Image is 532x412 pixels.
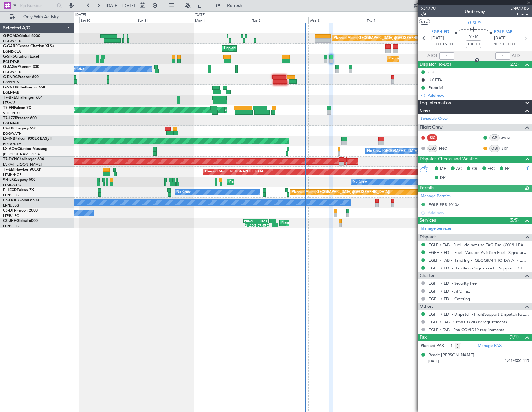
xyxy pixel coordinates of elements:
[255,219,267,223] div: LPCS
[428,258,529,263] a: EGLF / FAB - Handling - [GEOGRAPHIC_DATA] / EGLF / FAB
[420,124,443,131] span: Flight Crew
[3,147,17,151] span: LX-AOA
[3,168,15,171] span: T7-EMI
[420,61,451,68] span: Dispatch To-Dos
[3,183,21,187] a: LFMD/CEQ
[3,199,18,202] span: CS-DOU
[7,12,68,22] button: Only With Activity
[421,12,436,17] span: 2/4
[428,352,474,358] div: Reade [PERSON_NAME]
[353,177,367,187] div: No Crew
[222,3,248,8] span: Refresh
[3,44,17,48] span: G-GARE
[16,15,66,19] span: Only With Activity
[3,65,17,69] span: G-JAGA
[3,116,37,120] a: T7-LZZIPraetor 600
[3,178,35,182] a: 9H-LPZLegacy 500
[3,157,44,161] a: T7-DYNChallenger 604
[468,20,482,26] span: G-SIRS
[427,134,437,141] div: SIC
[3,34,19,38] span: G-FOMO
[251,17,308,23] div: Tue 2
[65,64,84,74] div: Owner Ibiza
[3,80,20,85] a: EGSS/STN
[3,59,19,64] a: EGLF/FAB
[3,70,22,74] a: EGGW/LTN
[3,34,40,38] a: G-FOMOGlobal 6000
[443,41,453,48] span: 09:00
[494,35,507,41] span: [DATE]
[3,44,54,48] a: G-GARECessna Citation XLS+
[3,127,16,130] span: LX-TRO
[3,137,52,141] a: LX-INBFalcon 900EX EASy II
[137,17,194,23] div: Sun 31
[431,29,450,35] span: EGPH EDI
[3,131,22,136] a: EGGW/LTN
[420,217,436,224] span: Services
[334,34,432,43] div: Planned Maint [GEOGRAPHIC_DATA] ([GEOGRAPHIC_DATA])
[428,319,507,325] a: EGLF / FAB - Crew COVID19 requirements
[431,35,444,41] span: [DATE]
[428,296,470,302] a: EGPH / EDI - Catering
[428,359,439,363] span: [DATE]
[3,209,16,213] span: CS-DTR
[3,65,39,69] a: G-JAGAPhenom 300
[205,167,264,176] div: Planned Maint [GEOGRAPHIC_DATA]
[75,12,86,18] div: [DATE]
[510,12,529,17] span: Charter
[3,162,42,167] a: EVRA/[PERSON_NAME]
[3,213,19,218] a: LFPB/LBG
[3,127,36,130] a: LX-TROLegacy 650
[308,17,366,23] div: Wed 3
[366,17,423,23] div: Thu 4
[3,178,16,182] span: 9H-LPZ
[420,334,427,341] span: Pax
[420,303,433,310] span: Others
[195,12,205,18] div: [DATE]
[292,188,390,197] div: Planned Maint [GEOGRAPHIC_DATA] ([GEOGRAPHIC_DATA])
[510,334,519,340] span: (1/1)
[428,242,529,247] a: EGLF / FAB - Fuel - do not use TAG Fuel (OY & LEA only) EGLF / FAB
[3,188,34,192] a: F-HECDFalcon 7X
[420,234,437,241] span: Dispatch
[456,166,462,172] span: AC
[428,85,443,90] div: Prebrief
[3,172,21,177] a: LFMN/NCE
[428,288,470,294] a: EGPH / EDI - APD Tax
[3,49,22,54] a: EGNR/CEG
[505,166,510,172] span: FP
[79,17,137,23] div: Sat 30
[389,54,487,63] div: Planned Maint [GEOGRAPHIC_DATA] ([GEOGRAPHIC_DATA])
[427,145,437,152] div: OBX
[19,1,55,10] input: Trip Number
[3,121,19,126] a: EGLF/FAB
[421,116,448,122] a: Schedule Crew
[501,146,515,151] a: BRP
[3,224,19,228] a: LFPB/LBG
[224,44,280,53] div: Unplanned Maint [PERSON_NAME]
[367,147,437,156] div: No Crew [GEOGRAPHIC_DATA] (Dublin Intl)
[512,53,522,59] span: ALDT
[3,219,16,223] span: CS-JHH
[3,188,17,192] span: F-HECD
[469,34,478,40] span: 01:10
[420,272,435,279] span: Charter
[439,146,453,151] a: FNO
[472,166,477,172] span: CR
[428,93,529,98] div: Add new
[3,111,21,115] a: VHHH/HKG
[494,41,504,48] span: 10:10
[510,61,519,68] span: (2/2)
[478,343,502,349] a: Manage PAX
[3,142,21,146] a: EDLW/DTM
[494,29,512,35] span: EGLF FAB
[419,19,430,25] button: UTC
[428,265,529,271] a: EGPH / EDI - Handling - Signature Flt Support EGPH / EDI
[420,100,451,107] span: Leg Information
[212,1,250,11] button: Refresh
[488,166,495,172] span: FFC
[506,41,516,48] span: ELDT
[229,177,298,187] div: Planned Maint Nice ([GEOGRAPHIC_DATA])
[245,223,257,227] div: 21:20 Z
[244,219,256,223] div: KRNO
